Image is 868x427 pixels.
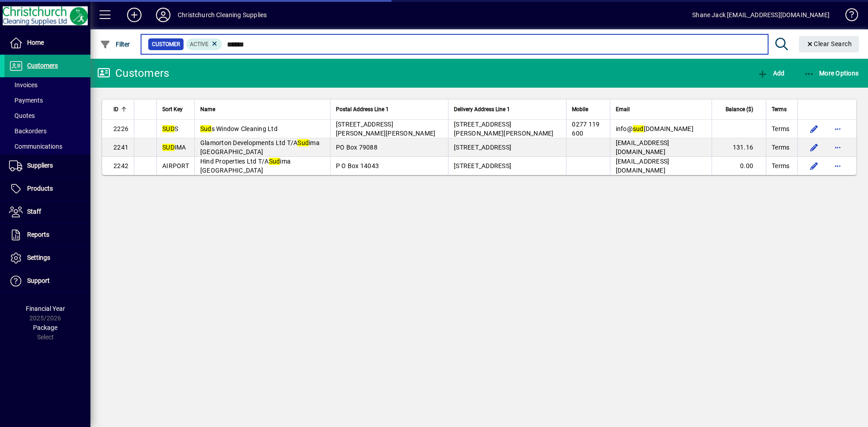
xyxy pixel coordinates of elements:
[162,144,186,151] span: IMA
[5,155,90,177] a: Suppliers
[5,93,90,108] a: Payments
[27,254,50,261] span: Settings
[757,70,784,77] span: Add
[633,125,644,132] em: sud
[807,122,821,136] button: Edit
[200,104,325,114] div: Name
[33,324,57,331] span: Package
[200,125,278,132] span: s Window Cleaning Ltd
[830,159,845,173] button: More options
[616,125,693,132] span: info@ [DOMAIN_NAME]
[5,178,90,200] a: Products
[616,104,706,114] div: Email
[162,104,183,114] span: Sort Key
[149,7,178,23] button: Profile
[190,41,208,47] span: Active
[839,2,857,31] a: Knowledge Base
[27,162,53,169] span: Suppliers
[98,36,132,52] button: Filter
[806,40,852,47] span: Clear Search
[454,144,511,151] span: [STREET_ADDRESS]
[186,38,222,50] mat-chip: Activation Status: Active
[572,121,599,137] span: 0277 119 600
[27,39,44,46] span: Home
[616,139,670,155] span: [EMAIL_ADDRESS][DOMAIN_NAME]
[712,157,766,175] td: 0.00
[336,162,379,169] span: P O Box 14043
[336,144,377,151] span: PO Box 79088
[454,121,554,137] span: [STREET_ADDRESS][PERSON_NAME][PERSON_NAME]
[830,122,845,136] button: More options
[336,104,389,114] span: Postal Address Line 1
[804,70,859,77] span: More Options
[152,40,180,49] span: Customer
[5,270,90,292] a: Support
[200,125,212,132] em: Sud
[9,127,47,135] span: Backorders
[755,65,787,81] button: Add
[5,123,90,139] a: Backorders
[616,104,630,114] span: Email
[297,139,309,146] em: Sud
[772,161,789,170] span: Terms
[269,158,280,165] em: Sud
[802,65,861,81] button: More Options
[100,41,130,48] span: Filter
[9,143,62,150] span: Communications
[27,277,50,284] span: Support
[772,124,789,133] span: Terms
[120,7,149,23] button: Add
[336,121,436,137] span: [STREET_ADDRESS][PERSON_NAME][PERSON_NAME]
[799,36,859,52] button: Clear
[454,104,510,114] span: Delivery Address Line 1
[572,104,588,114] span: Mobile
[5,77,90,93] a: Invoices
[807,159,821,173] button: Edit
[113,104,118,114] span: ID
[772,143,789,152] span: Terms
[772,104,787,114] span: Terms
[113,144,128,151] span: 2241
[9,112,35,119] span: Quotes
[27,231,49,238] span: Reports
[572,104,604,114] div: Mobile
[200,104,215,114] span: Name
[5,247,90,269] a: Settings
[113,162,128,169] span: 2242
[5,32,90,54] a: Home
[726,104,753,114] span: Balance ($)
[162,162,189,169] span: AIRPORT
[717,104,761,114] div: Balance ($)
[27,62,58,69] span: Customers
[712,138,766,157] td: 131.16
[200,158,291,174] span: Hind Properties Ltd T/A ima [GEOGRAPHIC_DATA]
[692,8,830,22] div: Shane Jack [EMAIL_ADDRESS][DOMAIN_NAME]
[162,125,175,132] em: SUD
[178,8,267,22] div: Christchurch Cleaning Supplies
[162,144,175,151] em: SUD
[454,162,511,169] span: [STREET_ADDRESS]
[616,158,670,174] span: [EMAIL_ADDRESS][DOMAIN_NAME]
[27,185,53,192] span: Products
[5,139,90,154] a: Communications
[113,104,128,114] div: ID
[9,81,38,89] span: Invoices
[5,201,90,223] a: Staff
[97,66,169,80] div: Customers
[113,125,128,132] span: 2226
[807,140,821,155] button: Edit
[830,140,845,155] button: More options
[162,125,178,132] span: S
[26,305,65,312] span: Financial Year
[9,97,43,104] span: Payments
[27,208,41,215] span: Staff
[5,108,90,123] a: Quotes
[5,224,90,246] a: Reports
[200,139,320,155] span: Glamorton Developments Ltd T/A ima [GEOGRAPHIC_DATA]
